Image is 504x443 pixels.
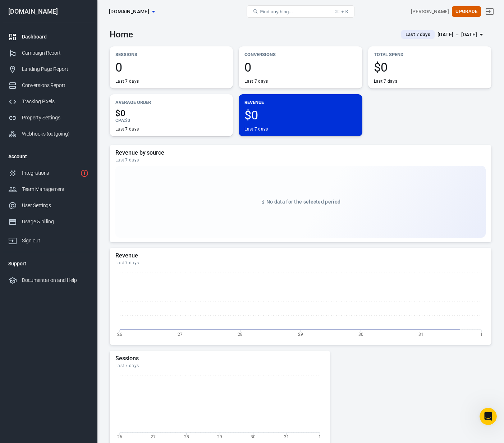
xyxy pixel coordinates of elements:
[115,252,486,259] h5: Revenue
[3,93,95,110] a: Tracking Pixels
[106,5,158,18] button: [DOMAIN_NAME]
[22,114,89,122] div: Property Settings
[452,6,481,17] button: Upgrade
[437,30,477,39] div: [DATE] － [DATE]
[115,149,486,156] h5: Revenue by source
[115,355,324,362] h5: Sessions
[3,181,95,197] a: Team Management
[115,126,139,132] div: Last 7 days
[244,99,356,106] p: Revenue
[3,255,95,272] li: Support
[244,126,268,132] div: Last 7 days
[22,130,89,138] div: Webhooks (outgoing)
[374,78,397,84] div: Last 7 days
[22,65,89,73] div: Landing Page Report
[251,434,256,439] tspan: 30
[411,8,449,15] div: Account id: 8SSHn9Ca
[22,218,89,225] div: Usage & billing
[109,7,149,16] span: thecraftedceo.com
[22,98,89,105] div: Tracking Pixels
[3,77,95,93] a: Conversions Report
[22,33,89,41] div: Dashboard
[115,61,227,73] span: 0
[3,45,95,61] a: Campaign Report
[115,51,227,58] p: Sessions
[3,61,95,77] a: Landing Page Report
[3,8,95,15] div: [DOMAIN_NAME]
[3,165,95,181] a: Integrations
[151,434,156,439] tspan: 27
[358,332,363,337] tspan: 30
[395,29,491,41] button: Last 7 days[DATE] － [DATE]
[115,363,324,369] div: Last 7 days
[22,237,89,245] div: Sign out
[115,260,486,266] div: Last 7 days
[115,118,125,123] span: CPA :
[335,9,348,14] div: ⌘ + K
[117,434,122,439] tspan: 26
[244,109,356,121] span: $0
[260,9,293,14] span: Find anything...
[403,31,433,38] span: Last 7 days
[319,434,321,439] tspan: 1
[3,148,95,165] li: Account
[266,199,340,205] span: No data for the selected period
[3,110,95,126] a: Property Settings
[115,99,227,106] p: Average Order
[374,51,486,58] p: Total Spend
[115,109,227,118] span: $0
[22,82,89,89] div: Conversions Report
[244,51,356,58] p: Conversions
[110,29,133,40] h3: Home
[80,169,89,178] svg: 1 networks not verified yet
[22,277,89,284] div: Documentation and Help
[22,49,89,57] div: Campaign Report
[22,169,77,177] div: Integrations
[184,434,189,439] tspan: 28
[115,157,486,163] div: Last 7 days
[217,434,222,439] tspan: 29
[418,332,423,337] tspan: 31
[3,29,95,45] a: Dashboard
[178,332,183,337] tspan: 27
[247,5,354,18] button: Find anything...⌘ + K
[284,434,289,439] tspan: 31
[22,202,89,209] div: User Settings
[3,197,95,214] a: User Settings
[125,118,130,123] span: $0
[244,78,268,84] div: Last 7 days
[480,408,497,425] iframe: Intercom live chat
[22,186,89,193] div: Team Management
[3,230,95,249] a: Sign out
[374,61,486,73] span: $0
[238,332,243,337] tspan: 28
[117,332,122,337] tspan: 26
[481,3,498,20] a: Sign out
[3,126,95,142] a: Webhooks (outgoing)
[244,61,356,73] span: 0
[115,78,139,84] div: Last 7 days
[3,214,95,230] a: Usage & billing
[480,332,483,337] tspan: 1
[298,332,303,337] tspan: 29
